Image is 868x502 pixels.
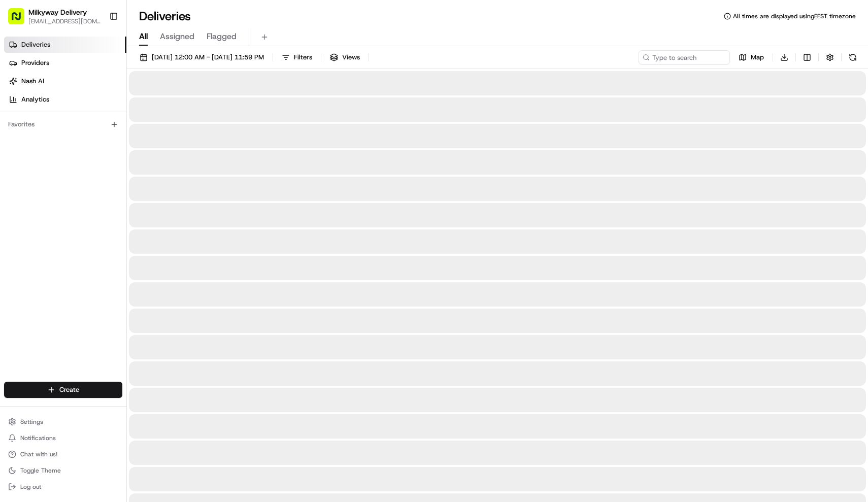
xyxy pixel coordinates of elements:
[21,77,44,86] span: Nash AI
[4,55,126,71] a: Providers
[139,30,148,43] span: All
[207,30,237,43] span: Flagged
[4,447,122,461] button: Chat with us!
[4,91,126,108] a: Analytics
[325,50,364,64] button: Views
[294,53,312,62] span: Filters
[21,58,49,68] span: Providers
[733,12,856,20] span: All times are displayed using EEST timezone
[4,382,122,398] button: Create
[28,7,87,17] button: Milkyway Delivery
[4,431,122,445] button: Notifications
[846,50,860,64] button: Refresh
[751,53,764,62] span: Map
[4,480,122,494] button: Log out
[59,385,79,394] span: Create
[20,434,56,442] span: Notifications
[152,53,264,62] span: [DATE] 12:00 AM - [DATE] 11:59 PM
[139,8,191,24] h1: Deliveries
[4,463,122,478] button: Toggle Theme
[135,50,269,64] button: [DATE] 12:00 AM - [DATE] 11:59 PM
[4,4,105,28] button: Milkyway Delivery[EMAIL_ADDRESS][DOMAIN_NAME]
[4,415,122,429] button: Settings
[4,116,122,132] div: Favorites
[20,466,61,475] span: Toggle Theme
[342,53,360,62] span: Views
[28,17,101,25] button: [EMAIL_ADDRESS][DOMAIN_NAME]
[21,95,49,104] span: Analytics
[4,37,126,53] a: Deliveries
[639,50,730,64] input: Type to search
[4,73,126,89] a: Nash AI
[734,50,769,64] button: Map
[20,450,57,458] span: Chat with us!
[20,418,43,426] span: Settings
[277,50,317,64] button: Filters
[21,40,50,49] span: Deliveries
[20,483,41,491] span: Log out
[160,30,194,43] span: Assigned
